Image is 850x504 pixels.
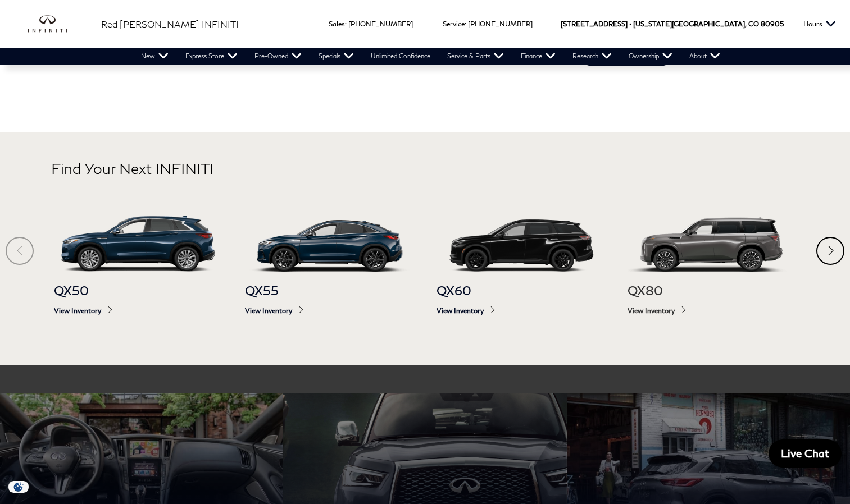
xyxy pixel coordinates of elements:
a: QX50 QX50 View Inventory [54,238,223,327]
span: QX80 [628,283,797,298]
a: [PHONE_NUMBER] [468,20,533,28]
a: Live Chat [769,439,842,468]
span: Sales [329,20,345,28]
span: View Inventory [245,306,414,315]
a: About [681,48,729,65]
img: QX60 [437,216,606,272]
span: View Inventory [54,306,223,315]
span: Service [443,20,465,28]
a: Ownership [620,48,681,65]
a: Finance [512,48,564,65]
a: Research [564,48,620,65]
span: QX55 [245,283,414,298]
span: View Inventory [437,306,606,315]
a: QX60 QX60 View Inventory [437,238,606,327]
a: Unlimited Confidence [362,48,439,65]
div: Next [816,237,844,265]
img: QX80 [628,216,797,272]
img: Opt-Out Icon [6,481,31,493]
span: : [465,20,466,28]
a: Red [PERSON_NAME] INFINITI [101,17,239,31]
a: Express Store [177,48,246,65]
span: : [345,20,347,28]
a: QX55 QX55 View Inventory [245,238,414,327]
img: QX50 [54,216,223,272]
a: infiniti [28,15,84,33]
h2: Find Your Next INFINITI [51,161,799,205]
span: QX60 [437,283,606,298]
a: [PHONE_NUMBER] [348,20,413,28]
section: Click to Open Cookie Consent Modal [6,481,31,493]
a: QX80 QX80 View Inventory [628,238,797,327]
img: INFINITI [28,15,84,33]
a: [STREET_ADDRESS] • [US_STATE][GEOGRAPHIC_DATA], CO 80905 [561,20,784,28]
nav: Main Navigation [133,48,729,65]
a: Service & Parts [439,48,512,65]
span: Live Chat [775,446,835,460]
span: View Inventory [628,306,797,315]
span: Red [PERSON_NAME] INFINITI [101,19,239,29]
a: Specials [310,48,362,65]
img: QX55 [245,216,414,272]
a: New [133,48,177,65]
a: Pre-Owned [246,48,310,65]
span: QX50 [54,283,223,298]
